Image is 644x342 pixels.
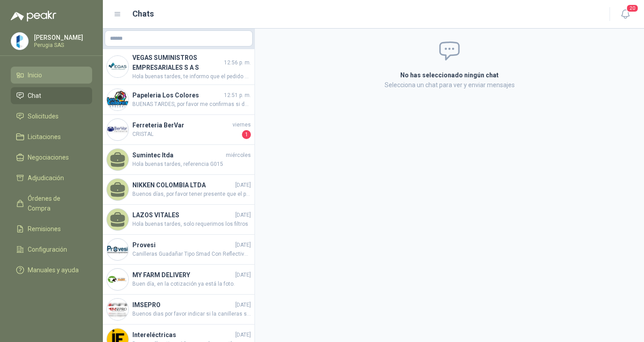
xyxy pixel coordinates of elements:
[132,210,233,220] h4: LAZOS VITALES
[11,11,56,21] img: Logo peakr
[235,301,251,309] span: [DATE]
[132,150,224,160] h4: Sumintec ltda
[11,33,28,50] img: Company Logo
[293,80,606,90] p: Selecciona un chat para ver y enviar mensajes
[11,169,92,186] a: Adjudicación
[34,42,90,48] p: Perugia SAS
[107,299,128,320] img: Company Logo
[132,250,251,258] span: Canilleras Guadañar Tipo Smad Con Reflectivo Proteccion Pie Romano Work. Canillera Tipo Smad. Fab...
[28,265,79,275] span: Manuales y ayuda
[235,241,251,249] span: [DATE]
[28,194,84,213] span: Órdenes de Compra
[34,34,90,41] p: [PERSON_NAME]
[293,70,606,80] h2: No has seleccionado ningún chat
[28,132,61,142] span: Licitaciones
[132,190,251,198] span: Buenos días, por favor tener presente que el precio se encuentra en promoción hasta el 30 de este...
[107,119,128,140] img: Company Logo
[11,262,92,279] a: Manuales y ayuda
[107,56,128,77] img: Company Logo
[103,235,254,265] a: Company LogoProvesi[DATE]Canilleras Guadañar Tipo Smad Con Reflectivo Proteccion Pie Romano Work....
[28,173,64,183] span: Adjudicación
[103,265,254,295] a: Company LogoMY FARM DELIVERY[DATE]Buen día, en la cotización ya está la foto.
[242,130,251,139] span: 1
[226,151,251,160] span: miércoles
[107,89,128,110] img: Company Logo
[132,90,222,100] h4: Papeleria Los Colores
[132,330,233,340] h4: Intereléctricas
[132,310,251,318] span: Buenos dias por favor indicar si la canilleras son para guadañar o para motocilcista gracias
[132,180,233,190] h4: NIKKEN COLOMBIA LTDA
[103,295,254,325] a: Company LogoIMSEPRO[DATE]Buenos dias por favor indicar si la canilleras son para guadañar o para ...
[132,220,251,228] span: Hola buenas tardes, solo requerimos los filtros
[132,130,240,139] span: CRISTAL
[132,240,233,250] h4: Provesi
[103,205,254,235] a: LAZOS VITALES[DATE]Hola buenas tardes, solo requerimos los filtros
[11,108,92,125] a: Solicitudes
[233,121,251,129] span: viernes
[28,152,69,162] span: Negociaciones
[107,239,128,260] img: Company Logo
[11,149,92,166] a: Negociaciones
[28,70,42,80] span: Inicio
[11,190,92,217] a: Órdenes de Compra
[132,100,251,109] span: BUENAS TARDES, por favor me confirmas si despacharan las servilletas o saber si debo cancelar el ...
[103,85,254,115] a: Company LogoPapeleria Los Colores12:51 p. m.BUENAS TARDES, por favor me confirmas si despacharan ...
[103,49,254,85] a: Company LogoVEGAS SUMINISTROS EMPRESARIALES S A S12:56 p. m.Hola buenas tardes, te informo que el...
[132,300,233,310] h4: IMSEPRO
[107,269,128,290] img: Company Logo
[132,280,251,288] span: Buen día, en la cotización ya está la foto.
[28,91,41,101] span: Chat
[235,211,251,220] span: [DATE]
[28,111,59,121] span: Solicitudes
[235,271,251,279] span: [DATE]
[132,8,154,20] h1: Chats
[28,245,67,254] span: Configuración
[617,6,633,22] button: 20
[103,145,254,175] a: Sumintec ltdamiércolesHola buenas tardes, referencia G015
[132,53,222,72] h4: VEGAS SUMINISTROS EMPRESARIALES S A S
[132,72,251,81] span: Hola buenas tardes, te informo que el pedido entregado el dia [PERSON_NAME][DATE], lo entregaron ...
[235,181,251,190] span: [DATE]
[224,59,251,67] span: 12:56 p. m.
[11,220,92,237] a: Remisiones
[103,115,254,145] a: Company LogoFerreteria BerVarviernesCRISTAL1
[132,160,251,169] span: Hola buenas tardes, referencia G015
[224,91,251,100] span: 12:51 p. m.
[28,224,61,234] span: Remisiones
[11,87,92,104] a: Chat
[11,241,92,258] a: Configuración
[626,4,639,13] span: 20
[132,270,233,280] h4: MY FARM DELIVERY
[11,67,92,84] a: Inicio
[103,175,254,205] a: NIKKEN COLOMBIA LTDA[DATE]Buenos días, por favor tener presente que el precio se encuentra en pro...
[11,128,92,145] a: Licitaciones
[132,120,231,130] h4: Ferreteria BerVar
[235,331,251,339] span: [DATE]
